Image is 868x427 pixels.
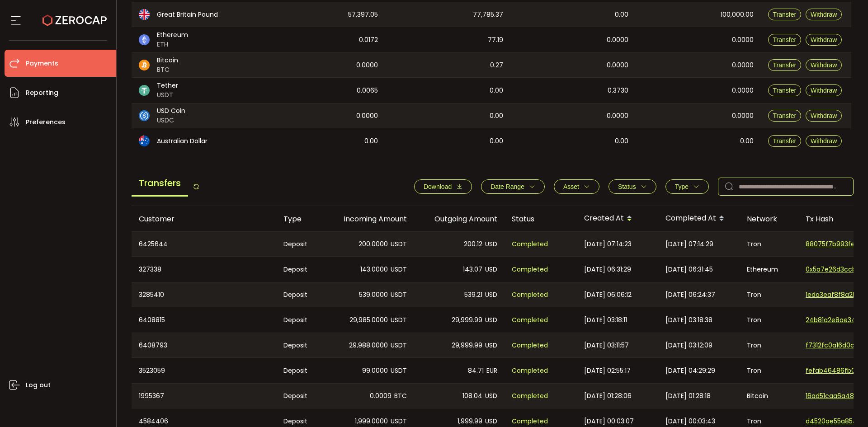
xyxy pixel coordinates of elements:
span: Transfer [773,137,797,145]
span: 1,999.0000 [355,416,388,427]
div: 6408815 [132,307,276,333]
div: Customer [132,214,276,224]
button: Transfer [768,59,802,71]
span: Type [675,183,689,190]
span: Log out [26,379,51,392]
span: 99.0000 [362,366,388,376]
div: 6425644 [132,232,276,256]
div: Deposit [276,384,324,408]
span: Great Britain Pound [157,10,218,19]
span: 84.71 [468,366,484,376]
span: 100,000.00 [721,9,754,20]
span: USDT [391,264,407,275]
div: Ethereum [740,257,798,282]
span: USDT [157,90,178,100]
button: Download [414,179,472,194]
span: Transfer [773,112,797,119]
div: 6408793 [132,333,276,357]
span: BTC [394,391,407,401]
button: Withdraw [806,135,842,147]
span: 57,397.05 [348,9,378,20]
span: 0.0000 [356,60,378,70]
span: 0.27 [490,60,503,70]
div: Created At [577,211,658,226]
button: Date Range [481,179,545,194]
span: Date Range [491,183,524,190]
span: 539.21 [464,290,482,300]
span: USD [485,264,497,275]
span: USDT [391,366,407,376]
span: 0.0000 [607,111,628,121]
img: btc_portfolio.svg [139,60,150,70]
span: [DATE] 04:29:29 [665,366,715,376]
div: Network [740,214,798,224]
span: [DATE] 03:18:38 [665,315,712,325]
span: 0.00 [364,136,378,146]
span: 0.0000 [732,35,754,45]
span: 77,785.37 [473,9,503,20]
span: EUR [486,366,497,376]
div: Tron [740,282,798,307]
button: Asset [554,179,599,194]
span: Reporting [26,86,58,99]
span: [DATE] 06:31:45 [665,264,713,275]
span: Status [618,183,636,190]
span: Transfer [773,36,797,43]
img: aud_portfolio.svg [139,136,150,146]
span: Transfer [773,61,797,69]
span: 0.3730 [608,85,628,96]
span: Transfer [773,87,797,94]
div: Completed At [658,211,740,226]
button: Transfer [768,9,802,20]
span: Withdraw [811,87,837,94]
div: Deposit [276,232,324,256]
div: Type [276,214,324,224]
span: [DATE] 07:14:29 [665,239,713,249]
div: 1995367 [132,384,276,408]
span: USD [485,391,497,401]
span: Completed [512,340,548,351]
span: 0.00 [740,136,754,146]
span: 0.00 [490,85,503,96]
button: Status [609,179,656,194]
div: Incoming Amount [324,214,414,224]
span: Completed [512,391,548,401]
span: 0.0065 [357,85,378,96]
button: Transfer [768,110,802,122]
div: 327338 [132,257,276,282]
span: 0.00 [615,9,628,20]
iframe: Chat Widget [823,384,868,427]
span: Withdraw [811,61,837,69]
button: Type [665,179,709,194]
span: [DATE] 07:14:23 [584,239,632,249]
div: Deposit [276,257,324,282]
img: gbp_portfolio.svg [139,9,150,20]
span: Ethereum [157,30,188,40]
img: eth_portfolio.svg [139,34,150,45]
span: 0.0000 [732,85,754,96]
span: Completed [512,290,548,300]
div: Tron [740,307,798,333]
span: USDT [391,239,407,249]
span: Transfers [132,171,188,197]
span: USD [485,416,497,427]
span: 200.0000 [359,239,388,249]
span: [DATE] 03:11:57 [584,340,629,351]
span: BTC [157,65,178,75]
span: [DATE] 00:03:07 [584,416,634,427]
span: 29,985.0000 [349,315,388,325]
div: 3285410 [132,282,276,307]
div: Deposit [276,358,324,383]
span: 0.0000 [607,35,628,45]
button: Withdraw [806,110,842,122]
span: 0.00 [490,136,503,146]
span: 29,999.99 [452,315,482,325]
span: [DATE] 01:28:06 [584,391,632,401]
img: usdt_portfolio.svg [139,85,150,96]
span: 0.0009 [370,391,392,401]
span: 0.0000 [607,60,628,70]
span: Completed [512,264,548,275]
button: Transfer [768,135,802,147]
span: Completed [512,366,548,376]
